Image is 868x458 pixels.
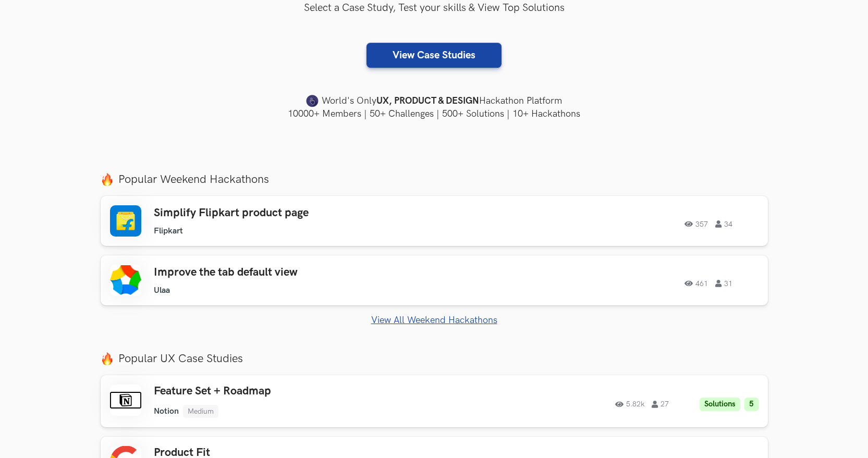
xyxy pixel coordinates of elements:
img: uxhack-favicon-image.png [306,94,319,108]
span: 34 [715,220,732,228]
h4: World's Only Hackathon Platform [101,94,768,108]
h3: Simplify Flipkart product page [154,206,450,220]
label: Popular UX Case Studies [101,352,768,366]
a: Feature Set + Roadmap Notion Medium 5.82k 27 Solutions 5 [101,375,768,427]
span: 357 [684,220,708,228]
strong: UX, PRODUCT & DESIGN [376,94,479,108]
img: fire.png [101,352,114,365]
label: Popular Weekend Hackathons [101,172,768,187]
span: 31 [715,280,732,287]
span: 461 [684,280,708,287]
a: View All Weekend Hackathons [101,315,768,326]
h4: 10000+ Members | 50+ Challenges | 500+ Solutions | 10+ Hackathons [101,107,768,120]
li: Ulaa [154,286,170,295]
img: fire.png [101,173,114,186]
a: Improve the tab default view Ulaa 461 31 [101,255,768,305]
h3: Improve the tab default view [154,266,450,279]
span: 5.82k [615,401,644,408]
span: 27 [652,401,669,408]
a: View Case Studies [366,43,502,68]
li: Medium [183,405,218,418]
li: Notion [154,406,179,416]
a: Simplify Flipkart product page Flipkart 357 34 [101,196,768,246]
li: Flipkart [154,226,183,236]
li: Solutions [700,398,740,412]
h3: Feature Set + Roadmap [154,385,450,398]
li: 5 [744,398,759,412]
